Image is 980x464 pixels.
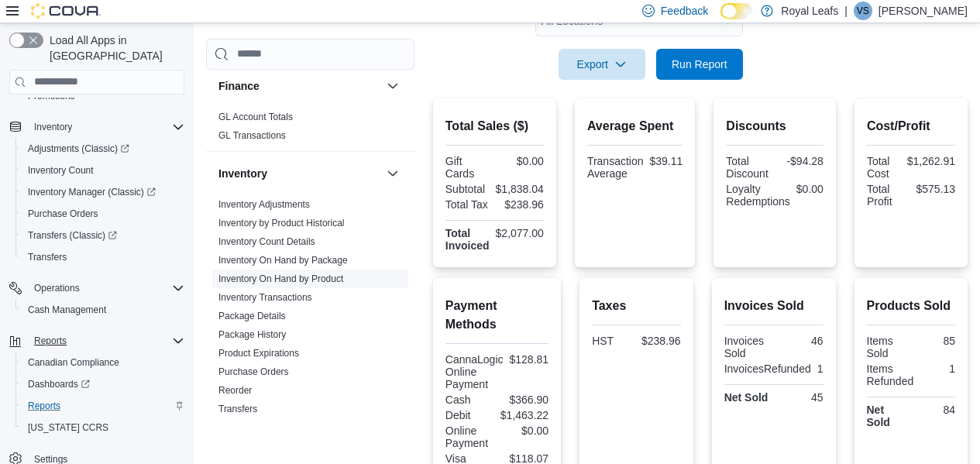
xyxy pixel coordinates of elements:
[218,404,257,414] a: Transfers
[914,404,955,416] div: 84
[445,227,490,252] strong: Total Invoiced
[22,183,184,201] span: Inventory Manager (Classic)
[867,155,901,180] div: Total Cost
[218,166,267,181] h3: Inventory
[218,254,348,266] span: Inventory On Hand by Package
[22,301,184,319] span: Cash Management
[568,49,636,80] span: Export
[445,409,494,421] div: Debit
[28,421,108,434] span: [US_STATE] CCRS
[22,161,184,180] span: Inventory Count
[218,403,257,415] span: Transfers
[28,304,106,316] span: Cash Management
[781,2,838,20] p: Royal Leafs
[22,226,184,245] span: Transfers (Classic)
[31,3,101,19] img: Cova
[15,373,191,395] a: Dashboards
[672,57,727,72] span: Run Report
[28,332,73,350] button: Reports
[496,183,544,195] div: $1,838.04
[15,352,191,373] button: Canadian Compliance
[22,226,123,245] a: Transfers (Classic)
[796,183,824,195] div: $0.00
[15,246,191,268] button: Transfers
[914,183,955,195] div: $575.13
[724,391,769,404] strong: Net Sold
[28,118,78,136] button: Inventory
[218,129,286,142] span: GL Transactions
[22,353,184,372] span: Canadian Compliance
[914,335,955,347] div: 85
[592,335,633,347] div: HST
[867,117,955,136] h2: Cost/Profit
[22,301,112,319] a: Cash Management
[587,117,683,136] h2: Average Spent
[867,297,956,315] h2: Products Sold
[218,217,345,229] span: Inventory by Product Historical
[22,418,184,437] span: Washington CCRS
[15,299,191,321] button: Cash Management
[867,335,908,359] div: Items Sold
[218,199,310,210] a: Inventory Adjustments
[22,397,67,415] a: Reports
[22,353,126,372] a: Canadian Compliance
[724,363,811,375] div: InvoicesRefunded
[206,108,414,151] div: Finance
[920,363,955,375] div: 1
[724,297,824,315] h2: Invoices Sold
[22,397,184,415] span: Reports
[720,3,753,19] input: Dark Mode
[497,198,544,211] div: $238.96
[656,49,743,80] button: Run Report
[218,385,252,396] a: Reorder
[206,195,414,424] div: Inventory
[218,166,380,181] button: Inventory
[218,366,289,377] a: Purchase Orders
[844,2,848,20] p: |
[500,394,548,406] div: $366.90
[726,155,772,180] div: Total Discount
[218,111,293,123] span: GL Account Totals
[218,112,293,122] a: GL Account Totals
[15,225,191,246] a: Transfers (Classic)
[34,335,67,347] span: Reports
[218,347,299,359] span: Product Expirations
[34,282,80,294] span: Operations
[28,143,129,155] span: Adjustments (Classic)
[867,363,914,387] div: Items Refunded
[22,161,100,180] a: Inventory Count
[500,409,548,421] div: $1,463.22
[28,118,184,136] span: Inventory
[3,330,191,352] button: Reports
[500,424,548,437] div: $0.00
[218,311,286,321] a: Package Details
[28,356,119,369] span: Canadian Compliance
[3,116,191,138] button: Inventory
[445,353,504,390] div: CannaLogic Online Payment
[28,378,90,390] span: Dashboards
[28,186,156,198] span: Inventory Manager (Classic)
[15,417,191,438] button: [US_STATE] CCRS
[777,335,824,347] div: 46
[445,198,492,211] div: Total Tax
[218,78,380,94] button: Finance
[867,404,890,428] strong: Net Sold
[218,273,343,285] span: Inventory On Hand by Product
[28,208,98,220] span: Purchase Orders
[445,394,494,406] div: Cash
[639,335,680,347] div: $238.96
[218,273,343,284] a: Inventory On Hand by Product
[15,203,191,225] button: Purchase Orders
[218,328,286,341] span: Package History
[218,384,252,397] span: Reorder
[28,279,184,297] span: Operations
[445,117,544,136] h2: Total Sales ($)
[445,183,490,195] div: Subtotal
[15,138,191,160] a: Adjustments (Classic)
[383,164,402,183] button: Inventory
[218,366,289,378] span: Purchase Orders
[857,2,869,20] span: VS
[496,227,544,239] div: $2,077.00
[510,353,549,366] div: $128.81
[879,2,968,20] p: [PERSON_NAME]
